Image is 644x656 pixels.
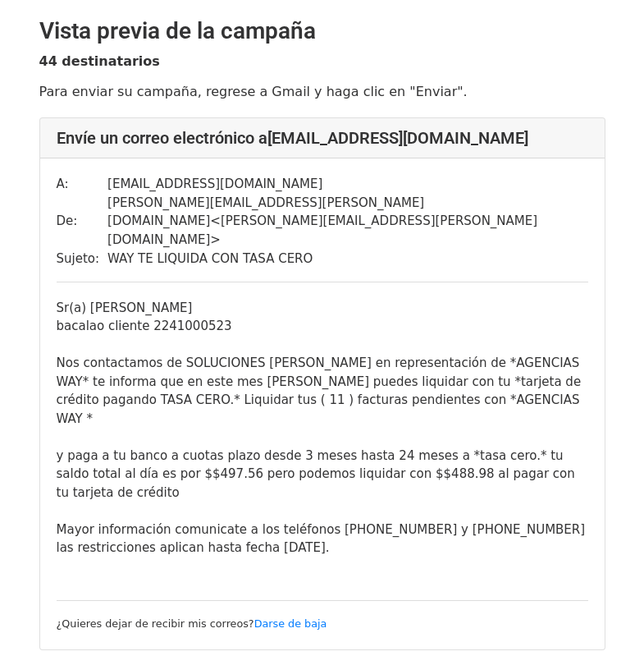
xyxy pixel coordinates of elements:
font: Para enviar su campaña, regrese a Gmail y haga clic en "Enviar". [39,84,468,99]
font: [PERSON_NAME][EMAIL_ADDRESS][PERSON_NAME][DOMAIN_NAME] [107,195,424,229]
font: bacalao cliente 2241000523 [57,319,232,333]
font: < [210,214,221,229]
font: Sr(a) [PERSON_NAME] [57,300,193,315]
font: las restricciones aplican hasta fecha [DATE]. [57,540,330,555]
font: ¿Quieres dejar de recibir mis correos? [57,617,254,630]
font: Envíe un correo electrónico a [57,128,267,148]
font: WAY TE LIQUIDA CON TASA CERO [107,251,313,266]
iframe: Chat Widget [562,577,644,656]
font: [EMAIL_ADDRESS][DOMAIN_NAME] [267,128,528,148]
font: A: [57,177,69,191]
font: De: [57,214,78,229]
a: Darse de baja [254,617,327,630]
font: Nos contactamos de SOLUCIONES [PERSON_NAME] en representación de *AGENCIAS WAY* te informa que en... [57,356,582,426]
font: Sujeto: [57,251,100,266]
font: > [210,233,221,248]
font: 44 destinatarios [39,53,160,69]
font: y paga a tu banco a cuotas plazo desde 3 meses hasta 24 meses a *tasa cero.* tu saldo total al dí... [57,448,575,500]
div: Widget de chat [562,577,644,656]
font: [PERSON_NAME][EMAIL_ADDRESS][PERSON_NAME][DOMAIN_NAME] [107,214,537,248]
font: Mayor información comunicate a los teléfonos [PHONE_NUMBER] y [PHONE_NUMBER] [57,522,586,537]
font: [EMAIL_ADDRESS][DOMAIN_NAME] [107,177,322,191]
font: Vista previa de la campaña [39,17,316,44]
